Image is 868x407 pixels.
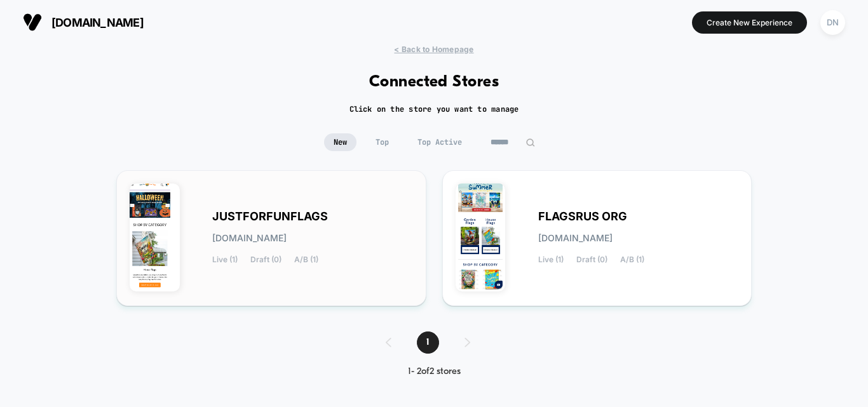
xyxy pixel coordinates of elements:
[620,255,644,264] span: A/B (1)
[538,234,613,243] span: [DOMAIN_NAME]
[349,104,519,114] h2: Click on the store you want to manage
[51,16,144,29] span: [DOMAIN_NAME]
[417,331,439,354] span: 1
[456,183,506,291] img: FLAGSRUS_ORG
[366,133,398,151] span: Top
[526,138,535,147] img: edit
[212,212,328,221] span: JUSTFORFUNFLAGS
[294,255,318,264] span: A/B (1)
[538,255,564,264] span: Live (1)
[692,11,807,34] button: Create New Experience
[408,133,471,151] span: Top Active
[576,255,607,264] span: Draft (0)
[250,255,281,264] span: Draft (0)
[373,366,496,377] div: 1 - 2 of 2 stores
[369,73,499,91] h1: Connected Stores
[324,133,356,151] span: New
[820,10,845,35] div: DN
[130,183,180,291] img: JUSTFORFUNFLAGS
[23,13,42,32] img: Visually logo
[212,234,287,243] span: [DOMAIN_NAME]
[394,44,473,54] span: < Back to Homepage
[817,10,849,36] button: DN
[212,255,238,264] span: Live (1)
[19,12,147,32] button: [DOMAIN_NAME]
[538,212,627,221] span: FLAGSRUS ORG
